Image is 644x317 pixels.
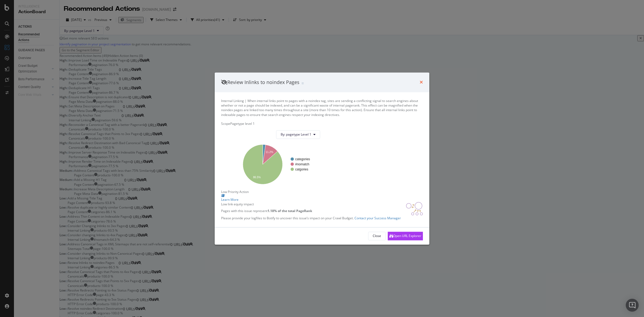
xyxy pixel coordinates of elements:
div: Open Intercom Messenger [626,299,639,312]
text: #nomatch [295,162,309,166]
div: Please provide your logfiles to Botify to uncover this issue’s impact on your Crawl Budget. [221,216,423,221]
img: Equal [302,82,304,84]
div: Low link equity impact [221,202,312,207]
span: By: pagetype Level 1 [281,132,311,137]
svg: A chart. [235,143,320,185]
div: Pagetype level 1 [230,121,324,126]
text: categories [295,157,310,161]
div: modal [215,72,429,245]
text: catgories [295,167,308,171]
span: Internal Linking [221,99,244,103]
span: Low Priority Action [221,190,249,194]
strong: 1.18% of the total PageRank [268,209,312,213]
div: times [420,79,423,86]
div: Learn More [221,197,423,202]
button: By: pagetype Level 1 [276,130,320,139]
img: DDxVyA23.png [406,202,423,216]
div: Scope [221,121,230,126]
text: 86.5% [253,176,261,179]
div: eye-slash [221,80,227,85]
a: Learn More [221,194,423,202]
button: Close [368,232,386,240]
span: Review Inlinks to noindex Pages [227,79,299,85]
span: | [245,99,247,103]
div: When internal links point to pages with a noindex tag, sites are sending a conflicting signal to ... [221,99,423,117]
div: Close [373,234,381,238]
button: Open URL Explorer [388,232,423,240]
a: Contact your Success Manager [354,216,401,221]
text: 11.2% [266,151,273,154]
div: Open URL Explorer [393,234,421,238]
p: Pages with this issue represent [221,209,312,213]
